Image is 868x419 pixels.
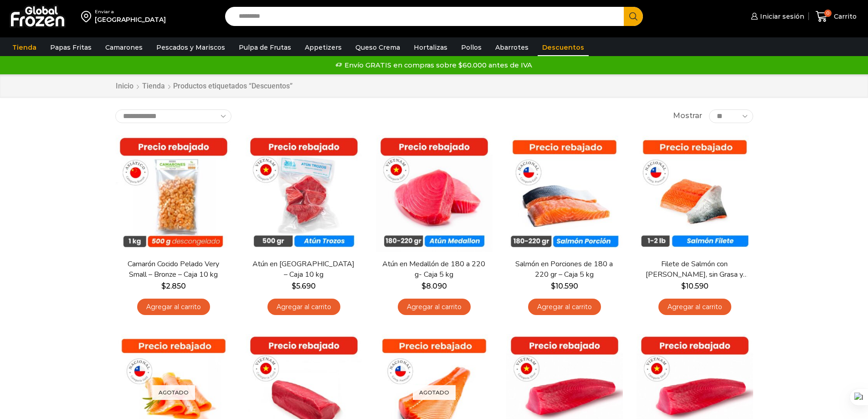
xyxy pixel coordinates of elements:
a: Descuentos [538,39,589,56]
span: Iniciar sesión [758,12,804,21]
span: Carrito [832,12,857,21]
a: Iniciar sesión [749,7,804,26]
a: Pulpa de Frutas [234,39,296,56]
span: $ [292,282,296,290]
a: Agregar al carrito: “Filete de Salmón con Piel, sin Grasa y sin Espinas 1-2 lb – Caja 10 Kg” [658,299,731,316]
span: $ [161,282,166,290]
nav: Breadcrumb [115,81,293,92]
a: Pescados y Mariscos [152,39,230,56]
bdi: 5.690 [292,282,316,290]
span: $ [421,282,426,290]
a: Queso Crema [351,39,405,56]
a: Agregar al carrito: “Salmón en Porciones de 180 a 220 gr - Caja 5 kg” [528,299,601,316]
bdi: 2.850 [161,282,186,290]
a: Pollos [457,39,486,56]
a: Appetizers [300,39,346,56]
img: address-field-icon.svg [81,9,95,24]
a: Abarrotes [491,39,533,56]
p: Agotado [152,385,195,400]
span: $ [681,282,686,290]
a: Inicio [115,81,134,92]
a: Tienda [142,81,165,92]
button: Search button [624,7,643,26]
a: Camarones [101,39,147,56]
a: Agregar al carrito: “Camarón Cocido Pelado Very Small - Bronze - Caja 10 kg” [137,299,210,316]
div: Enviar a [95,9,166,15]
a: Camarón Cocido Pelado Very Small – Bronze – Caja 10 kg [121,259,226,280]
bdi: 10.590 [681,282,709,290]
p: Agotado [413,385,456,400]
span: Mostrar [673,111,702,121]
h1: Productos etiquetados “Descuentos” [173,82,293,90]
a: Salmón en Porciones de 180 a 220 gr – Caja 5 kg [512,259,616,280]
a: Hortalizas [409,39,452,56]
a: 0 Carrito [813,6,859,27]
a: Tienda [8,39,41,56]
div: [GEOGRAPHIC_DATA] [95,15,166,24]
span: 0 [824,10,832,17]
a: Agregar al carrito: “Atún en Trozos - Caja 10 kg” [267,299,340,316]
a: Atún en [GEOGRAPHIC_DATA] – Caja 10 kg [251,259,356,280]
bdi: 8.090 [421,282,447,290]
bdi: 10.590 [551,282,578,290]
a: Papas Fritas [46,39,96,56]
a: Agregar al carrito: “Atún en Medallón de 180 a 220 g- Caja 5 kg” [398,299,471,316]
a: Atún en Medallón de 180 a 220 g- Caja 5 kg [381,259,486,280]
select: Pedido de la tienda [115,109,231,123]
span: $ [551,282,555,290]
a: Filete de Salmón con [PERSON_NAME], sin Grasa y sin Espinas 1-2 lb – Caja 10 Kg [642,259,747,280]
